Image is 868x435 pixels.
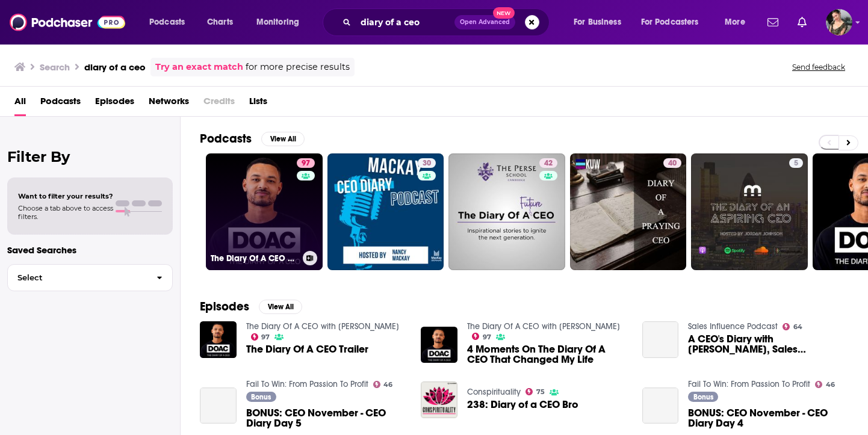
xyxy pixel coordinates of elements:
[826,382,835,387] span: 46
[794,158,798,170] span: 5
[259,300,302,314] button: View All
[483,335,491,340] span: 97
[570,153,687,270] a: 40
[7,264,173,291] button: Select
[7,244,173,256] p: Saved Searches
[574,14,621,31] span: For Business
[249,91,267,116] a: Lists
[826,9,852,35] span: Logged in as Flossie22
[40,61,70,73] h3: Search
[18,192,113,200] span: Want to filter your results?
[448,153,565,270] a: 42
[203,91,235,116] span: Credits
[302,158,310,170] span: 97
[783,323,802,330] a: 64
[383,382,392,387] span: 46
[536,389,545,395] span: 75
[815,381,835,388] a: 46
[261,335,270,340] span: 97
[246,408,407,428] a: BONUS: CEO November - CEO Diary Day 5
[84,61,146,73] h3: diary of a ceo
[200,131,252,146] h2: Podcasts
[373,381,393,388] a: 46
[826,9,852,35] img: User Profile
[493,7,515,19] span: New
[248,13,315,32] button: open menu
[688,379,810,389] a: Fail To Win: From Passion To Profit
[200,299,302,314] a: EpisodesView All
[688,321,778,332] a: Sales Influence Podcast
[565,13,636,32] button: open menu
[251,393,271,401] span: Bonus
[467,400,578,410] a: 238: Diary of a CEO Bro
[789,158,803,168] a: 5
[155,60,243,74] a: Try an exact match
[539,158,557,168] a: 42
[207,14,233,31] span: Charts
[725,14,745,31] span: More
[668,158,677,170] span: 40
[460,19,510,25] span: Open Advanced
[141,13,200,32] button: open menu
[149,14,185,31] span: Podcasts
[200,387,237,424] a: BONUS: CEO November - CEO Diary Day 5
[467,387,521,397] a: Conspirituality
[421,381,457,418] img: 238: Diary of a CEO Bro
[423,158,431,170] span: 30
[246,379,368,389] a: Fail To Win: From Passion To Profit
[40,91,81,116] a: Podcasts
[633,13,716,32] button: open menu
[10,11,125,34] img: Podchaser - Follow, Share and Rate Podcasts
[693,393,713,401] span: Bonus
[7,148,173,165] h2: Filter By
[642,387,679,424] a: BONUS: CEO November - CEO Diary Day 4
[663,158,681,168] a: 40
[8,274,147,282] span: Select
[688,334,849,354] span: A CEO's Diary with [PERSON_NAME], Sales Influence(r)
[246,321,399,332] a: The Diary Of A CEO with Steven Bartlett
[206,153,323,270] a: 97The Diary Of A CEO with [PERSON_NAME]
[246,60,350,74] span: for more precise results
[334,8,561,36] div: Search podcasts, credits, & more...
[200,321,237,358] img: The Diary Of A CEO Trailer
[467,321,620,332] a: The Diary Of A CEO with Steven Bartlett
[789,62,849,72] button: Send feedback
[793,12,811,32] a: Show notifications dropdown
[421,327,457,363] img: 4 Moments On The Diary Of A CEO That Changed My Life
[826,9,852,35] button: Show profile menu
[467,344,628,365] a: 4 Moments On The Diary Of A CEO That Changed My Life
[356,13,454,32] input: Search podcasts, credits, & more...
[149,91,189,116] a: Networks
[246,344,368,354] a: The Diary Of A CEO Trailer
[14,91,26,116] a: All
[297,158,315,168] a: 97
[688,408,849,428] a: BONUS: CEO November - CEO Diary Day 4
[418,158,436,168] a: 30
[200,299,249,314] h2: Episodes
[688,334,849,354] a: A CEO's Diary with Brandon Bornancin, Sales Influence(r)
[472,333,491,340] a: 97
[691,153,808,270] a: 5
[642,321,679,358] a: A CEO's Diary with Brandon Bornancin, Sales Influence(r)
[251,333,270,341] a: 97
[327,153,444,270] a: 30
[200,131,305,146] a: PodcastsView All
[95,91,134,116] a: Episodes
[763,12,783,32] a: Show notifications dropdown
[256,14,299,31] span: Monitoring
[18,204,113,221] span: Choose a tab above to access filters.
[544,158,553,170] span: 42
